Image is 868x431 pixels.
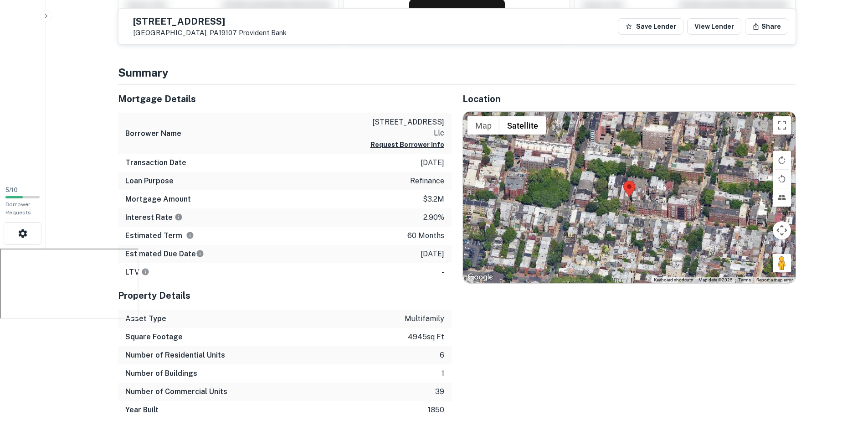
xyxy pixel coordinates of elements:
[362,117,444,139] p: [STREET_ADDRESS] llc
[467,116,499,135] button: Show street map
[699,277,733,282] span: Map data ©2025
[773,188,791,207] button: Tilt map
[745,18,788,35] button: Share
[421,249,444,260] p: [DATE]
[773,151,791,169] button: Rotate map clockwise
[435,386,444,397] p: 39
[125,230,194,241] h6: Estimated Term
[125,368,197,379] h6: Number of Buildings
[465,271,495,283] a: Open this area in Google Maps (opens a new window)
[408,332,444,343] p: 4945 sq ft
[125,350,225,361] h6: Number of Residential Units
[423,194,444,205] p: $3.2m
[125,405,159,415] h6: Year Built
[773,221,791,239] button: Map camera controls
[141,268,149,276] svg: LTVs displayed on the website are for informational purposes only and may be reported incorrectly...
[125,212,183,223] h6: Interest Rate
[133,17,287,26] h5: [STREET_ADDRESS]
[462,92,796,106] h5: Location
[405,313,444,324] p: multifamily
[410,176,444,187] p: refinance
[125,386,227,397] h6: Number of Commercial Units
[370,139,444,150] button: Request Borrower Info
[423,212,444,223] p: 2.90%
[196,249,204,258] svg: Estimate is based on a standard schedule for this type of loan.
[428,405,444,415] p: 1850
[738,277,751,282] a: Terms (opens in new tab)
[440,350,444,361] p: 6
[773,170,791,188] button: Rotate map counterclockwise
[125,128,181,139] h6: Borrower Name
[118,289,452,302] h5: Property Details
[125,249,204,260] h6: Estimated Due Date
[186,231,194,239] svg: Term is based on a standard schedule for this type of loan.
[773,254,791,272] button: Drag Pegman onto the map to open Street View
[125,194,191,205] h6: Mortgage Amount
[687,18,741,35] a: View Lender
[756,277,793,282] a: Report a map error
[407,230,444,241] p: 60 months
[822,358,868,402] iframe: Chat Widget
[618,18,683,35] button: Save Lender
[125,176,174,187] h6: Loan Purpose
[125,157,186,168] h6: Transaction Date
[421,157,444,168] p: [DATE]
[442,267,444,278] p: -
[5,201,31,216] span: Borrower Requests
[125,332,183,343] h6: Square Footage
[133,29,287,37] p: [GEOGRAPHIC_DATA], PA19107
[239,29,287,36] a: Provident Bank
[773,116,791,135] button: Toggle fullscreen view
[499,116,546,135] button: Show satellite imagery
[465,271,495,283] img: Google
[5,187,18,193] span: 5 / 10
[125,313,166,324] h6: Asset Type
[442,368,444,379] p: 1
[654,277,693,283] button: Keyboard shortcuts
[118,64,796,81] h4: Summary
[175,213,183,221] svg: The interest rates displayed on the website are for informational purposes only and may be report...
[118,92,452,106] h5: Mortgage Details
